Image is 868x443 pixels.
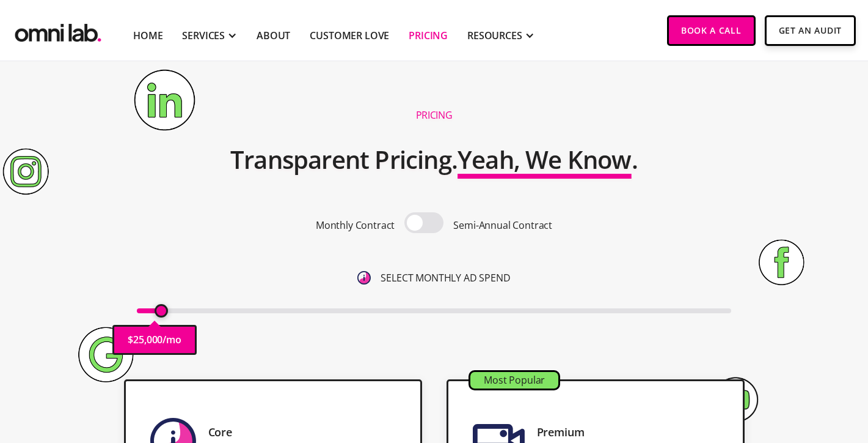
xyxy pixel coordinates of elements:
a: home [12,15,104,45]
h2: Transparent Pricing. . [230,138,638,182]
img: Omni Lab: B2B SaaS Demand Generation Agency [12,15,104,45]
div: Core [208,424,232,441]
p: /mo [162,332,181,348]
a: Book a Call [667,15,756,46]
p: SELECT MONTHLY AD SPEND [381,270,510,286]
div: RESOURCES [467,28,522,43]
iframe: Chat Widget [648,301,868,443]
a: Home [133,28,162,43]
h1: Pricing [416,109,453,122]
p: 25,000 [133,332,162,348]
a: Get An Audit [765,15,856,46]
span: Yeah, We Know [458,143,632,176]
a: Pricing [409,28,448,43]
p: $ [128,332,133,348]
a: About [257,28,290,43]
p: Monthly Contract [316,217,395,234]
div: SERVICES [182,28,225,43]
img: 6410812402e99d19b372aa32_omni-nav-info.svg [357,271,371,285]
a: Customer Love [310,28,389,43]
p: Semi-Annual Contract [453,217,552,234]
div: Premium [537,424,585,441]
div: Most Popular [470,372,558,389]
